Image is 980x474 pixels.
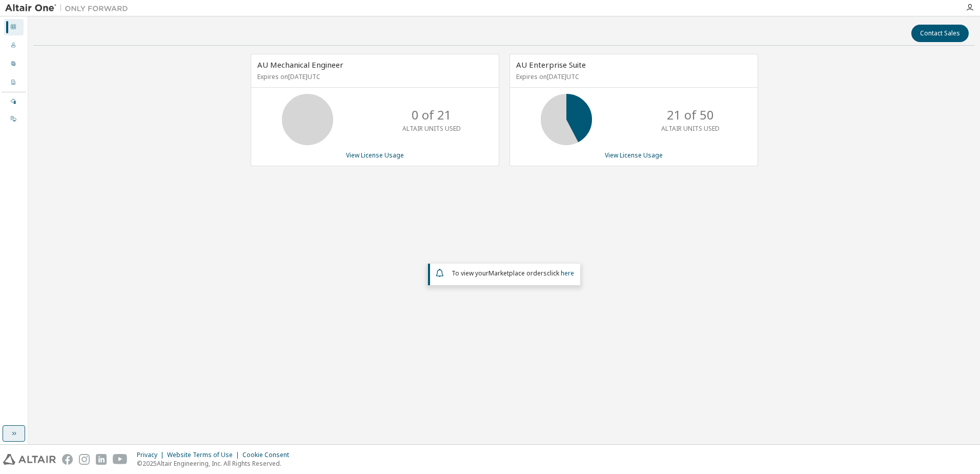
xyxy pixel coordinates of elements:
[137,451,167,459] div: Privacy
[488,269,547,278] em: Marketplace orders
[62,454,73,465] img: facebook.svg
[412,106,452,124] p: 0 of 21
[167,451,242,459] div: Website Terms of Use
[346,151,404,160] a: View License Usage
[4,74,24,91] div: Company Profile
[257,60,343,70] span: AU Mechanical Engineer
[605,151,663,160] a: View License Usage
[242,451,295,459] div: Cookie Consent
[3,454,56,465] img: altair_logo.svg
[4,111,24,127] div: On Prem
[257,72,490,81] p: Expires on [DATE] UTC
[516,72,749,81] p: Expires on [DATE] UTC
[4,93,24,110] div: Managed
[4,37,24,54] div: Users
[911,25,969,42] button: Contact Sales
[516,60,586,70] span: AU Enterprise Suite
[452,269,574,278] span: To view your click
[5,3,133,13] img: Altair One
[561,269,574,278] a: here
[402,124,461,133] p: ALTAIR UNITS USED
[113,454,128,465] img: youtube.svg
[4,56,24,72] div: User Profile
[661,124,720,133] p: ALTAIR UNITS USED
[96,454,107,465] img: linkedin.svg
[4,19,24,35] div: Dashboard
[137,459,295,468] p: © 2025 Altair Engineering, Inc. All Rights Reserved.
[667,106,714,124] p: 21 of 50
[79,454,90,465] img: instagram.svg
